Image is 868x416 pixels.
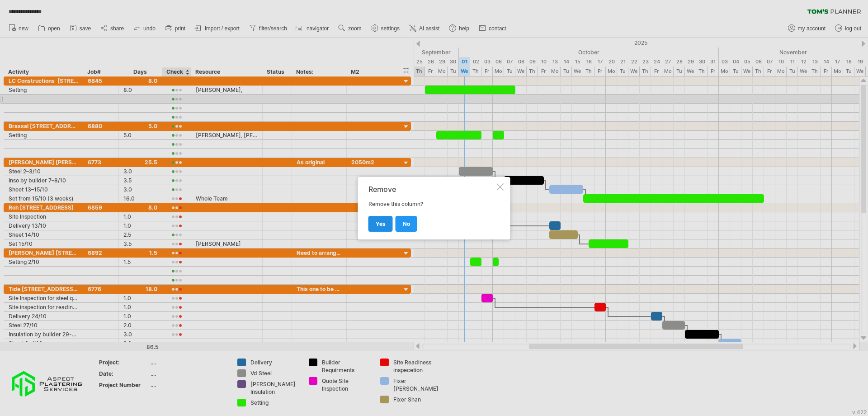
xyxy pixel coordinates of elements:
a: no [396,216,417,232]
div: Remove this column? [368,185,495,231]
a: yes [368,216,393,232]
span: no [403,220,410,227]
div: Remove [368,185,495,193]
span: yes [376,220,386,227]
